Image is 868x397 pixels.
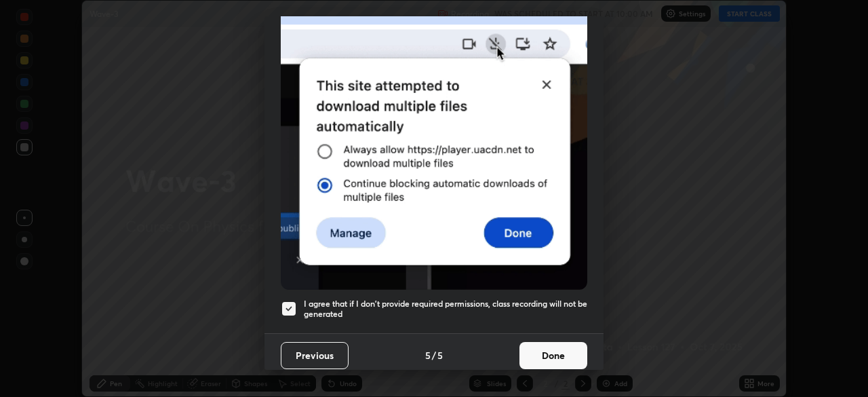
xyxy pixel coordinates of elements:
h4: 5 [425,348,431,362]
h5: I agree that if I don't provide required permissions, class recording will not be generated [304,299,587,320]
button: Done [519,342,587,369]
h4: / [432,348,436,362]
h4: 5 [437,348,443,362]
button: Previous [281,342,349,369]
